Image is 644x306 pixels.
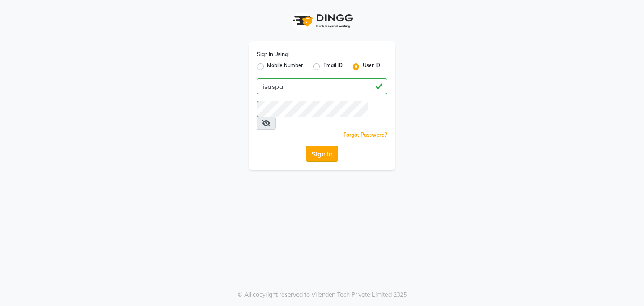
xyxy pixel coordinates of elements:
label: Sign In Using: [257,51,289,58]
input: Username [257,78,387,94]
img: logo1.svg [288,8,356,33]
button: Sign In [306,146,338,162]
input: Username [257,101,368,117]
label: Email ID [323,62,343,72]
label: User ID [363,62,380,72]
label: Mobile Number [267,62,303,72]
a: Forgot Password? [343,132,387,138]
